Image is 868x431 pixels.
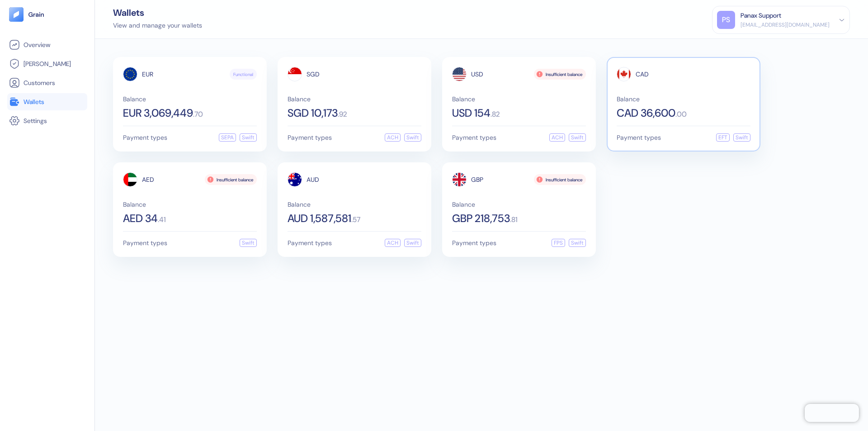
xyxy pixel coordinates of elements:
[24,97,44,106] span: Wallets
[240,133,257,142] div: Swift
[288,108,338,118] span: SGD 10,173
[534,174,586,185] div: Insufficient balance
[404,133,421,142] div: Swift
[9,7,24,22] img: logo-tablet-V2.svg
[491,111,500,118] span: . 82
[113,21,202,30] div: View and manage your wallets
[452,240,496,246] span: Payment types
[219,133,236,142] div: SEPA
[452,108,491,118] span: USD 154
[549,133,565,142] div: ACH
[113,8,202,17] div: Wallets
[569,133,586,142] div: Swift
[510,216,518,223] span: . 81
[9,39,85,50] a: Overview
[240,239,257,247] div: Swift
[123,201,257,208] span: Balance
[471,71,483,77] span: USD
[123,213,158,224] span: AED 34
[28,11,45,18] img: logo
[288,134,332,141] span: Payment types
[452,213,510,224] span: GBP 218,753
[158,216,166,223] span: . 41
[24,40,50,49] span: Overview
[617,134,661,141] span: Payment types
[142,71,153,77] span: EUR
[351,216,360,223] span: . 57
[205,174,257,185] div: Insufficient balance
[288,240,332,246] span: Payment types
[452,201,586,208] span: Balance
[307,176,319,183] span: AUD
[288,213,351,224] span: AUD 1,587,581
[452,134,496,141] span: Payment types
[471,176,483,183] span: GBP
[805,404,859,422] iframe: Chatra live chat
[123,108,193,118] span: EUR 3,069,449
[24,78,55,87] span: Customers
[338,111,347,118] span: . 92
[636,71,649,77] span: CAD
[385,239,401,247] div: ACH
[24,59,71,68] span: [PERSON_NAME]
[123,96,257,102] span: Balance
[552,239,565,247] div: FPS
[741,11,781,20] div: Panax Support
[193,111,203,118] span: . 70
[741,21,830,29] div: [EMAIL_ADDRESS][DOMAIN_NAME]
[617,96,750,102] span: Balance
[716,133,730,142] div: EFT
[385,133,401,142] div: ACH
[9,96,85,107] a: Wallets
[307,71,320,77] span: SGD
[569,239,586,247] div: Swift
[233,71,253,78] span: Functional
[9,115,85,126] a: Settings
[24,116,47,125] span: Settings
[288,201,421,208] span: Balance
[9,58,85,69] a: [PERSON_NAME]
[123,240,167,246] span: Payment types
[142,176,154,183] span: AED
[404,239,421,247] div: Swift
[617,108,675,118] span: CAD 36,600
[452,96,586,102] span: Balance
[675,111,687,118] span: . 00
[717,11,735,29] div: PS
[9,77,85,88] a: Customers
[733,133,750,142] div: Swift
[123,134,167,141] span: Payment types
[534,69,586,80] div: Insufficient balance
[288,96,421,102] span: Balance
